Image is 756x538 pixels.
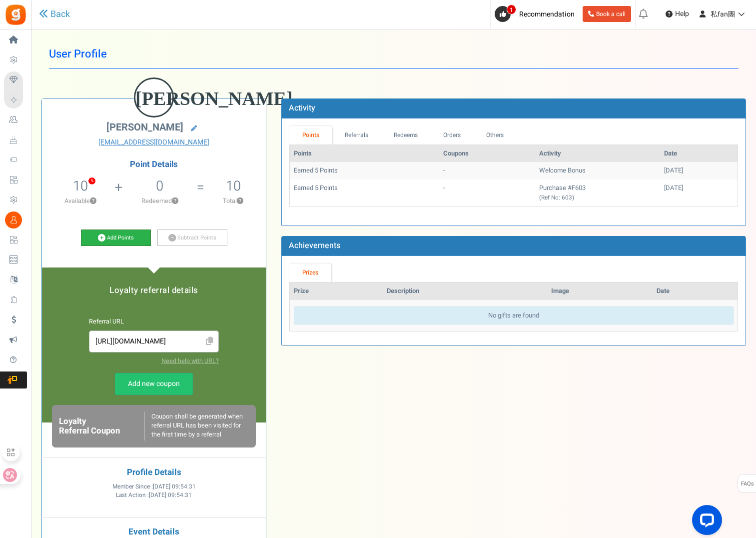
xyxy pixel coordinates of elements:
[547,282,653,300] th: Image
[289,239,340,251] b: Achievements
[294,306,734,325] div: No gifts are found
[47,196,114,205] p: Available
[290,145,439,162] th: Points
[89,318,219,325] h6: Referral URL
[741,474,754,493] span: FAQs
[535,162,660,179] td: Welcome Bonus
[90,198,96,204] button: ?
[201,333,217,350] span: Click to Copy
[535,145,660,162] th: Activity
[4,3,27,26] img: Gratisfaction
[49,527,258,537] h4: Event Details
[172,198,178,204] button: ?
[653,282,738,300] th: Date
[112,482,196,491] span: Member Since :
[289,102,315,114] b: Activity
[539,193,574,202] small: (Ref No: 603)
[81,229,151,246] a: Add Points
[42,160,266,169] h4: Point Details
[49,468,258,477] h4: Profile Details
[205,196,261,205] p: Total
[59,417,144,435] h6: Loyalty Referral Coupon
[383,282,547,300] th: Description
[289,126,332,144] a: Points
[290,162,439,179] td: Earned 5 Points
[583,6,631,22] a: Book a call
[226,178,241,193] h5: 10
[73,176,88,196] span: 10
[237,198,243,204] button: ?
[161,356,219,365] a: Need help with URL?
[664,183,734,193] div: [DATE]
[156,178,163,193] h5: 0
[381,126,431,144] a: Redeems
[135,79,172,118] figcaption: [PERSON_NAME]
[289,263,331,282] a: Prizes
[660,145,738,162] th: Date
[711,9,735,19] span: 私fan團
[664,166,734,175] div: [DATE]
[49,40,739,68] h1: User Profile
[439,179,535,206] td: -
[439,145,535,162] th: Coupons
[507,4,516,14] span: 1
[535,179,660,206] td: Purchase #F603
[662,6,693,22] a: Help
[157,229,227,246] a: Subtract Points
[290,179,439,206] td: Earned 5 Points
[124,196,196,205] p: Redeemed
[495,6,579,22] a: 1 Recommendation
[115,373,193,395] a: Add new coupon
[116,491,192,499] span: Last Action :
[332,126,381,144] a: Referrals
[431,126,474,144] a: Orders
[439,162,535,179] td: -
[474,126,517,144] a: Others
[52,286,256,295] h5: Loyalty referral details
[149,491,192,499] span: [DATE] 09:54:31
[144,412,249,440] div: Coupon shall be generated when referral URL has been visited for the first time by a referral
[519,9,575,19] span: Recommendation
[49,137,258,147] a: [EMAIL_ADDRESS][DOMAIN_NAME]
[106,120,183,134] span: [PERSON_NAME]
[153,482,196,491] span: [DATE] 09:54:31
[673,9,689,19] span: Help
[290,282,383,300] th: Prize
